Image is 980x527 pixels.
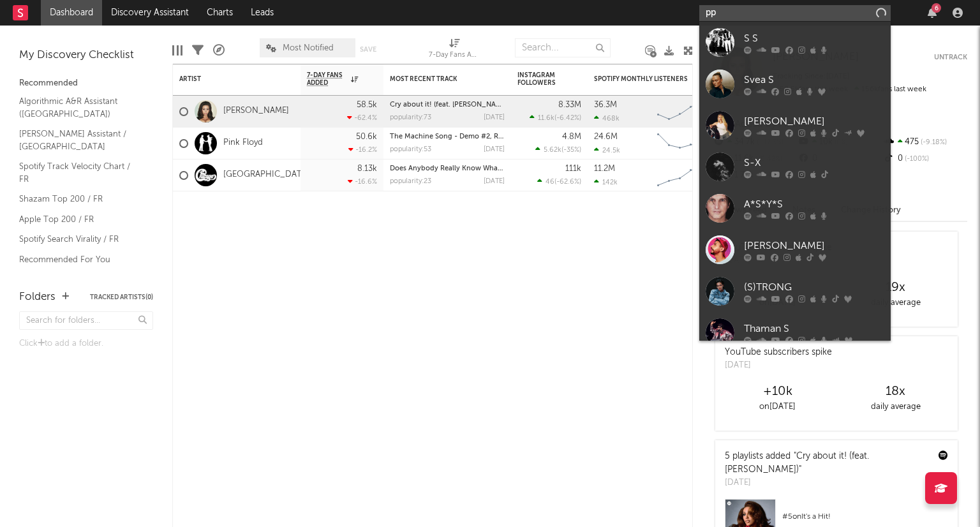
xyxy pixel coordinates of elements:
[594,146,620,154] div: 24.5k
[390,165,505,172] div: Does Anybody Really Know What Time It Is - Live
[594,133,618,141] div: 24.6M
[390,133,505,140] div: The Machine Song - Demo #2, Revisited
[390,146,431,153] div: popularity: 53
[699,105,891,146] a: [PERSON_NAME]
[744,114,884,129] div: [PERSON_NAME]
[307,71,348,87] span: 7-Day Fans Added
[725,359,832,372] div: [DATE]
[903,156,929,163] span: -100 %
[651,96,709,128] svg: Chart title
[744,238,884,253] div: [PERSON_NAME]
[348,145,377,154] div: -16.2 %
[594,114,620,122] div: 468k
[718,384,836,399] div: +10k
[744,31,884,46] div: S S
[19,311,153,330] input: Search for folders...
[882,151,967,167] div: 0
[718,399,836,415] div: on [DATE]
[782,509,948,524] div: # 5 on It's a Hit!
[19,212,140,226] a: Apple Top 200 / FR
[744,155,884,170] div: S-X
[390,114,431,121] div: popularity: 73
[429,48,480,63] div: 7-Day Fans Added (7-Day Fans Added)
[484,178,505,185] div: [DATE]
[744,321,884,336] div: Thaman S
[882,134,967,151] div: 475
[347,114,377,122] div: -62.4 %
[360,46,376,53] button: Save
[919,139,947,146] span: -9.18 %
[357,165,377,173] div: 8.13k
[558,101,581,109] div: 8.33M
[223,170,309,181] a: [GEOGRAPHIC_DATA]
[515,38,611,57] input: Search...
[390,101,505,108] div: Cry about it! (feat. Ravyn Lenae)
[546,179,554,186] span: 46
[699,229,891,271] a: [PERSON_NAME]
[390,75,486,83] div: Most Recent Track
[535,145,581,154] div: ( )
[699,22,891,63] a: S S
[556,115,579,122] span: -6.42 %
[19,76,153,91] div: Recommended
[538,115,554,122] span: 11.6k
[484,114,505,121] div: [DATE]
[725,450,929,477] div: 5 playlists added
[836,280,954,295] div: 19 x
[699,63,891,105] a: Svea S
[19,232,140,246] a: Spotify Search Virality / FR
[744,72,884,87] div: Svea S
[390,133,524,140] a: The Machine Song - Demo #2, Revisited
[19,192,140,206] a: Shazam Top 200 / FR
[530,114,581,122] div: ( )
[192,32,204,69] div: Filters
[390,165,553,172] a: Does Anybody Really Know What Time It Is - Live
[594,75,690,83] div: Spotify Monthly Listeners
[19,160,140,186] a: Spotify Track Velocity Chart / FR
[651,160,709,191] svg: Chart title
[19,253,140,267] a: Recommended For You
[562,133,581,141] div: 4.8M
[19,336,153,352] div: Click to add a folder.
[19,290,56,305] div: Folders
[356,133,377,141] div: 50.6k
[725,452,869,474] a: "Cry about it! (feat. [PERSON_NAME])"
[563,147,579,154] span: -35 %
[484,146,505,153] div: [DATE]
[390,178,431,185] div: popularity: 23
[836,384,954,399] div: 18 x
[699,312,891,353] a: Thaman S
[725,477,929,489] div: [DATE]
[283,44,334,52] span: Most Notified
[223,106,289,117] a: [PERSON_NAME]
[744,279,884,295] div: (S)TRONG
[699,5,891,21] input: Search for artists
[594,178,618,186] div: 142k
[348,177,377,186] div: -16.6 %
[556,179,579,186] span: -62.6 %
[213,32,225,69] div: A&R Pipeline
[651,128,709,160] svg: Chart title
[934,51,967,64] button: Untrack
[699,271,891,312] a: (S)TRONG
[836,295,954,311] div: daily average
[932,3,941,13] div: 6
[544,147,561,154] span: 5.62k
[90,294,153,301] button: Tracked Artists(0)
[429,32,480,69] div: 7-Day Fans Added (7-Day Fans Added)
[836,399,954,415] div: daily average
[594,101,617,109] div: 36.3M
[517,71,562,87] div: Instagram Followers
[172,32,182,69] div: Edit Columns
[699,146,891,188] a: S-X
[179,75,275,83] div: Artist
[19,127,140,153] a: [PERSON_NAME] Assistant / [GEOGRAPHIC_DATA]
[537,177,581,186] div: ( )
[223,138,263,149] a: Pink Floyd
[594,165,615,173] div: 11.2M
[357,101,377,109] div: 58.5k
[565,165,581,173] div: 111k
[725,346,832,359] div: YouTube subscribers spike
[19,48,153,63] div: My Discovery Checklist
[928,8,937,18] button: 6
